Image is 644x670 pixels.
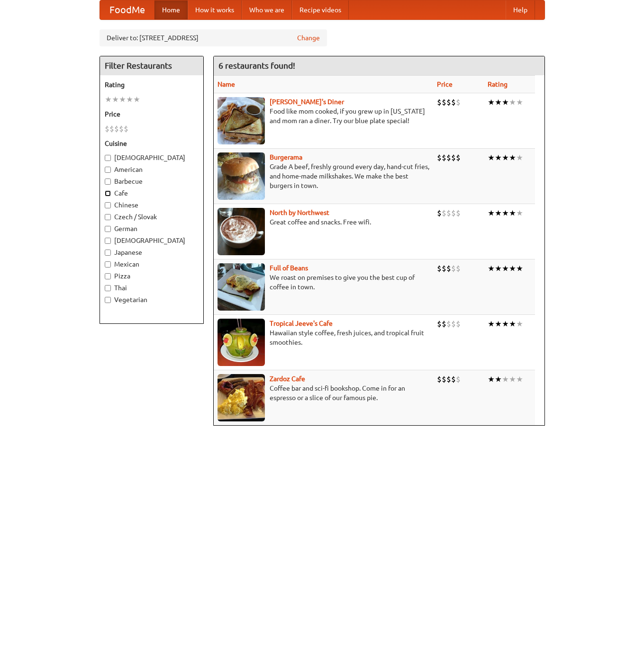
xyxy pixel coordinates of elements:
[456,152,461,163] li: $
[105,214,111,220] input: Czech / Slovak
[105,139,199,148] h5: Cuisine
[451,152,456,163] li: $
[105,212,199,222] label: Czech / Slovak
[105,283,199,293] label: Thai
[502,152,509,163] li: ★
[456,374,461,384] li: $
[105,238,111,244] input: [DEMOGRAPHIC_DATA]
[105,165,199,174] label: American
[495,97,502,107] li: ★
[509,152,516,163] li: ★
[218,328,429,347] p: Hawaiian style coffee, fresh juices, and tropical fruit smoothies.
[516,208,523,218] li: ★
[437,97,442,107] li: $
[119,94,126,105] li: ★
[218,152,265,200] img: burgerama.jpg
[154,0,188,19] a: Home
[105,297,111,303] input: Vegetarian
[516,263,523,274] li: ★
[509,97,516,107] li: ★
[119,124,124,134] li: $
[506,0,535,19] a: Help
[105,179,111,185] input: Barbecue
[100,0,154,19] a: FoodMe
[270,153,302,161] a: Burgerama
[437,263,442,274] li: $
[218,162,429,190] p: Grade A beef, freshly ground every day, hand-cut fries, and home-made milkshakes. We make the bes...
[437,152,442,163] li: $
[218,107,429,125] p: Food like mom cooked, if you grew up in [US_STATE] and mom ran a diner. Try our blue plate special!
[442,208,446,218] li: $
[516,374,523,384] li: ★
[270,209,329,216] a: North by Northwest
[437,208,442,218] li: $
[488,97,495,107] li: ★
[105,190,111,197] input: Cafe
[442,374,446,384] li: $
[218,319,265,366] img: jeeves.jpg
[488,263,495,274] li: ★
[292,0,349,19] a: Recipe videos
[437,319,442,329] li: $
[446,374,451,384] li: $
[105,285,111,291] input: Thai
[446,97,451,107] li: $
[516,319,523,329] li: ★
[442,152,446,163] li: $
[105,94,112,105] li: ★
[105,80,199,89] h5: Rating
[297,33,320,43] a: Change
[488,319,495,329] li: ★
[105,153,199,162] label: [DEMOGRAPHIC_DATA]
[437,374,442,384] li: $
[105,202,111,208] input: Chinese
[105,109,199,119] h5: Price
[105,261,111,268] input: Mexican
[105,248,199,257] label: Japanese
[270,375,305,383] a: Zardoz Cafe
[270,264,308,272] a: Full of Beans
[495,319,502,329] li: ★
[502,208,509,218] li: ★
[488,80,508,88] a: Rating
[218,208,265,255] img: north.jpg
[437,80,453,88] a: Price
[105,167,111,173] input: American
[242,0,292,19] a: Who we are
[446,319,451,329] li: $
[509,263,516,274] li: ★
[270,320,333,327] a: Tropical Jeeve's Cafe
[446,152,451,163] li: $
[456,319,461,329] li: $
[442,319,446,329] li: $
[456,208,461,218] li: $
[126,94,133,105] li: ★
[502,374,509,384] li: ★
[105,250,111,256] input: Japanese
[105,273,111,279] input: Pizza
[442,97,446,107] li: $
[133,94,140,105] li: ★
[456,263,461,274] li: $
[495,152,502,163] li: ★
[124,124,128,134] li: $
[218,80,235,88] a: Name
[451,374,456,384] li: $
[502,263,509,274] li: ★
[509,319,516,329] li: ★
[105,226,111,232] input: German
[270,98,344,106] a: [PERSON_NAME]'s Diner
[218,263,265,311] img: beans.jpg
[218,97,265,144] img: sallys.jpg
[495,263,502,274] li: ★
[218,217,429,227] p: Great coffee and snacks. Free wifi.
[100,29,327,46] div: Deliver to: [STREET_ADDRESS]
[451,263,456,274] li: $
[495,208,502,218] li: ★
[109,124,114,134] li: $
[105,259,199,269] label: Mexican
